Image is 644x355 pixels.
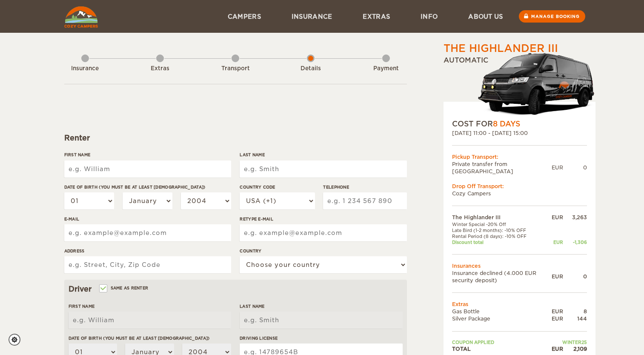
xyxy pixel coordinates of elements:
[100,284,149,292] label: Same as renter
[64,160,231,177] input: e.g. William
[563,308,587,315] div: 8
[69,303,231,309] label: First Name
[452,308,552,315] td: Gas Bottle
[563,273,587,280] div: 0
[452,190,587,197] td: Cozy Campers
[9,334,26,346] a: Cookie settings
[240,160,406,177] input: e.g. Smith
[452,129,587,137] div: [DATE] 11:00 - [DATE] 15:00
[452,301,587,308] td: Extras
[240,152,406,158] label: Last Name
[100,286,106,292] input: Same as renter
[493,120,520,128] span: 8 Days
[69,284,403,294] div: Driver
[563,214,587,221] div: 3,263
[212,65,259,73] div: Transport
[452,227,552,233] td: Late Bird (1-2 months): -10% OFF
[137,65,183,73] div: Extras
[240,312,402,329] input: e.g. Smith
[64,184,231,190] label: Date of birth (You must be at least [DEMOGRAPHIC_DATA])
[64,152,231,158] label: First Name
[519,10,585,23] a: Manage booking
[552,308,563,315] div: EUR
[240,184,315,190] label: Country Code
[552,214,563,221] div: EUR
[323,192,406,209] input: e.g. 1 234 567 890
[563,345,587,352] div: 2,109
[552,339,587,345] td: WINTER25
[452,214,552,221] td: The Highlander III
[563,315,587,322] div: 144
[363,65,409,73] div: Payment
[452,160,552,175] td: Private transfer from [GEOGRAPHIC_DATA]
[452,262,587,269] td: Insurances
[552,273,563,280] div: EUR
[69,335,231,341] label: Date of birth (You must be at least [DEMOGRAPHIC_DATA])
[563,164,587,171] div: 0
[444,41,558,56] div: The Highlander III
[552,315,563,322] div: EUR
[452,183,587,190] div: Drop Off Transport:
[64,256,231,273] input: e.g. Street, City, Zip Code
[323,184,406,190] label: Telephone
[452,119,587,129] div: COST FOR
[64,216,231,222] label: E-mail
[563,239,587,245] div: -1,306
[452,269,552,284] td: Insurance declined (4.000 EUR security deposit)
[452,221,552,227] td: Winter Special -20% Off
[452,153,587,160] div: Pickup Transport:
[69,312,231,329] input: e.g. William
[240,335,402,341] label: Driving License
[452,239,552,245] td: Discount total
[62,65,109,73] div: Insurance
[287,65,334,73] div: Details
[444,56,595,119] div: Automatic
[64,133,407,143] div: Renter
[64,6,98,28] img: Cozy Campers
[240,303,402,309] label: Last Name
[64,248,231,254] label: Address
[478,49,595,119] img: stor-langur-4.png
[240,224,406,241] input: e.g. example@example.com
[240,216,406,222] label: Retype E-mail
[64,224,231,241] input: e.g. example@example.com
[452,233,552,239] td: Rental Period (8 days): -10% OFF
[452,345,552,352] td: TOTAL
[452,315,552,322] td: Silver Package
[240,248,406,254] label: Country
[452,339,552,345] td: Coupon applied
[552,345,563,352] div: EUR
[552,164,563,171] div: EUR
[552,239,563,245] div: EUR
